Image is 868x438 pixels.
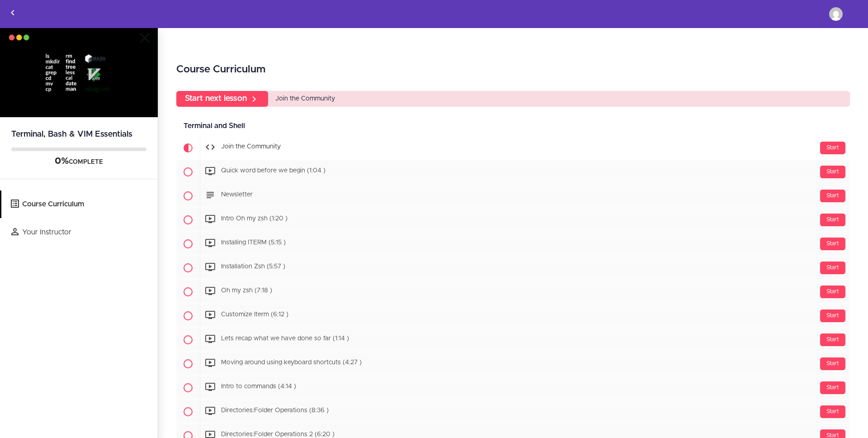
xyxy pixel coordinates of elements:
[176,352,850,376] a: Start Moving around using keyboard shortcuts (4:27 )
[176,91,268,107] a: Start next lesson
[820,333,845,346] div: Start
[176,280,850,304] a: Start Oh my zsh (7:18 )
[55,157,69,166] span: 0%
[176,208,850,232] a: Start Intro Oh my zsh (1:20 )
[221,240,286,246] span: Installing ITERM (5:15 )
[221,336,349,342] span: Lets recap what we have done so far (1:14 )
[221,408,329,414] span: Directories:Folder Operations (8:36 )
[176,328,850,352] a: Start Lets recap what we have done so far (1:14 )
[221,360,362,366] span: Moving around using keyboard shortcuts (4:27 )
[1,190,158,218] a: Course Curriculum
[820,238,845,250] div: Start
[221,144,281,150] span: Join the Community
[820,214,845,226] div: Start
[221,168,325,174] span: Quick word before we begin (1:04 )
[176,376,850,400] a: Start Intro to commands (4:14 )
[221,312,288,318] span: Customize Iterm (6:12 )
[176,62,850,77] h2: Course Curriculum
[820,381,845,394] div: Start
[221,264,285,270] span: Installation Zsh (5:57 )
[176,160,850,184] a: Start Quick word before we begin (1:04 )
[7,7,18,18] svg: Back to courses
[820,262,845,274] div: Start
[176,136,200,160] span: Current item
[176,232,850,256] a: Start Installing ITERM (5:15 )
[176,136,850,160] a: Current item Start Join the Community
[820,357,845,370] div: Start
[820,286,845,298] div: Start
[11,156,146,167] div: COMPLETE
[829,7,843,21] img: pavan83kumar@gmail.com
[820,190,845,202] div: Start
[820,142,845,154] div: Start
[820,309,845,322] div: Start
[176,116,850,136] div: Terminal and Shell
[0,0,25,28] a: Back to courses
[221,432,335,438] span: Directories:Folder Operations 2 (6:20 )
[176,184,850,208] a: Start Newsletter
[1,219,158,246] a: Your Instructor
[221,384,296,390] span: Intro to commands (4:14 )
[820,166,845,178] div: Start
[221,288,272,294] span: Oh my zsh (7:18 )
[221,216,288,222] span: Intro Oh my zsh (1:20 )
[176,304,850,328] a: Start Customize Iterm (6:12 )
[176,400,850,424] a: Start Directories:Folder Operations (8:36 )
[221,192,253,198] span: Newsletter
[176,256,850,280] a: Start Installation Zsh (5:57 )
[275,95,335,102] span: Join the Community
[820,405,845,418] div: Start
